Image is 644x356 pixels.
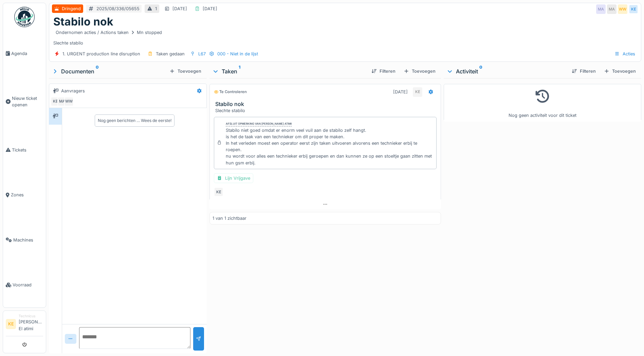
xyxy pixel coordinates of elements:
div: Technicus [19,314,43,319]
div: Filteren [569,67,599,76]
div: Nog geen activiteit voor dit ticket [448,87,637,119]
div: 1. URGENT production line disruption [62,51,140,57]
div: Taken gedaan [156,51,185,57]
div: [DATE] [172,5,187,12]
div: Documenten [52,67,167,75]
div: Nog geen berichten … Wees de eerste! [98,118,171,124]
sup: 0 [479,67,482,75]
div: Filteren [369,67,398,76]
span: Voorraad [13,282,43,288]
div: Acties [611,49,638,59]
a: KE Technicus[PERSON_NAME] El atimi [6,314,43,336]
div: MA [596,4,606,14]
div: Dringend [62,5,81,12]
div: Aanvragers [61,88,85,94]
span: Zones [11,192,43,198]
h3: Stabilo nok [215,101,438,107]
img: Badge_color-CXgf-gQk.svg [14,7,35,27]
a: Tickets [3,127,46,172]
div: Te controleren [214,89,247,95]
a: Zones [3,173,46,217]
div: KE [413,87,422,97]
div: 1 van 1 zichtbaar [213,215,246,221]
div: KE [51,97,60,106]
div: [DATE] [393,89,408,95]
li: [PERSON_NAME] El atimi [19,314,43,335]
div: KE [629,4,638,14]
div: 2025/08/336/05655 [96,5,140,12]
div: Toevoegen [401,67,438,76]
a: Voorraad [3,263,46,307]
div: Stabilo niet goed omdat er enorm veel vuil aan de stabilo zelf hangt. is het de taak van een tech... [226,127,434,166]
div: WW [618,4,627,14]
span: Agenda [11,50,43,57]
div: MA [57,97,67,106]
h1: Stabilo nok [53,15,113,28]
a: Agenda [3,31,46,76]
div: WW [64,97,74,106]
a: Machines [3,217,46,262]
li: KE [6,319,16,329]
div: Activiteit [446,67,566,75]
sup: 0 [96,67,99,75]
div: Ondernomen acties / Actions taken Mn stopped [56,29,162,36]
span: Machines [13,237,43,243]
span: Tickets [12,147,43,153]
div: Toevoegen [601,67,639,76]
a: Nieuw ticket openen [3,76,46,127]
div: MA [607,4,617,14]
span: Nieuw ticket openen [12,95,43,108]
div: Lijn Vrijgave [214,173,253,183]
div: Taken [212,67,366,75]
div: KE [214,187,223,197]
div: Afsluit opmerking van [PERSON_NAME] atimi [226,122,292,126]
div: [DATE] [203,5,217,12]
div: Slechte stabilo [215,107,438,114]
div: Toevoegen [167,67,204,76]
div: Slechte stabilo [53,28,637,46]
div: 000 - Niet in de lijst [217,51,258,57]
sup: 1 [239,67,240,75]
div: 1 [155,5,157,12]
div: L67 [198,51,206,57]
